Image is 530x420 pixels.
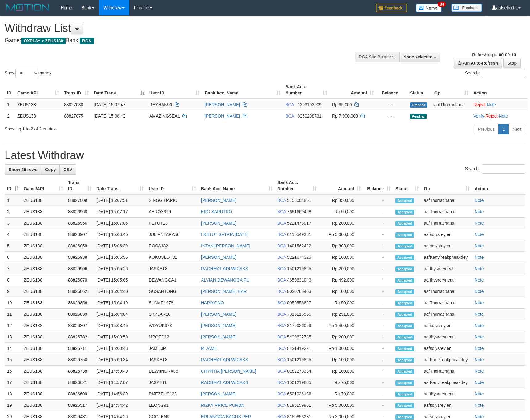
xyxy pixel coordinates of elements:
[146,263,199,274] td: JASKET8
[66,274,94,286] td: 88826870
[146,331,199,343] td: MBOED12
[319,286,363,297] td: Rp 100,000
[277,232,286,237] span: BCA
[21,297,66,309] td: ZEUS138
[21,331,66,343] td: ZEUS138
[94,240,146,252] td: [DATE] 15:06:39
[319,297,363,309] td: Rp 50,000
[287,346,311,351] span: Copy 8421419221 to clipboard
[277,323,286,328] span: BCA
[287,243,311,248] span: Copy 1401562422 to clipboard
[319,366,363,377] td: Rp 100,000
[298,102,322,107] span: Copy 1393193909 to clipboard
[379,102,405,108] div: - - -
[363,274,393,286] td: -
[472,52,516,57] span: Refreshing in:
[379,113,405,119] div: - - -
[5,240,21,252] td: 5
[5,309,21,320] td: 11
[403,54,432,59] span: None selected
[395,323,414,329] span: Accepted
[5,3,51,12] img: MOTION_logo.png
[201,278,250,282] a: ALVIAN DEWANGGA PU
[363,252,393,263] td: -
[94,194,146,206] td: [DATE] 15:07:51
[146,286,199,297] td: GUSANTONG
[410,102,427,108] span: Grabbed
[287,255,311,260] span: Copy 5221674325 to clipboard
[475,380,484,385] a: Note
[473,114,484,118] a: Verify
[94,274,146,286] td: [DATE] 15:05:05
[475,232,484,237] a: Note
[410,114,427,119] span: Pending
[465,69,525,78] label: Search:
[146,252,199,263] td: KOKOSLOT31
[21,252,66,263] td: ZEUS138
[5,194,21,206] td: 1
[66,320,94,331] td: 88826807
[395,358,414,363] span: Accepted
[146,274,199,286] td: DEWANGGA1
[66,218,94,229] td: 88826966
[319,240,363,252] td: Rp 803,000
[508,124,525,134] a: Next
[363,229,393,240] td: -
[395,244,414,249] span: Accepted
[475,414,484,419] a: Note
[475,255,484,260] a: Note
[45,167,56,172] span: Copy
[21,366,66,377] td: ZEUS138
[432,81,471,99] th: Op: activate to sort column ascending
[201,414,251,419] a: ERLANGGA BAGUS PER
[62,81,91,99] th: Trans ID: activate to sort column ascending
[94,218,146,229] td: [DATE] 15:07:05
[475,346,484,351] a: Note
[421,354,472,366] td: aafKanvireakpheakdey
[298,114,322,118] span: Copy 8250298731 to clipboard
[421,331,472,343] td: aafthysreryneat
[399,52,440,62] button: None selected
[146,320,199,331] td: WDYUK978
[355,52,399,62] div: PGA Site Balance /
[201,369,256,374] a: CHYNTIA [PERSON_NAME]
[5,177,21,194] th: ID: activate to sort column descending
[275,177,319,194] th: Bank Acc. Number: activate to sort column ascending
[5,286,21,297] td: 9
[5,69,51,78] label: Show entries
[475,278,484,282] a: Note
[201,312,236,317] a: [PERSON_NAME]
[5,366,21,377] td: 16
[503,58,521,68] a: Stop
[319,331,363,343] td: Rp 200,000
[201,266,248,271] a: RACHMAT ADI WICAKS
[287,198,311,203] span: Copy 5156004801 to clipboard
[376,4,407,12] img: Feedback.jpg
[66,331,94,343] td: 88826782
[21,240,66,252] td: ZEUS138
[454,58,502,68] a: Run Auto-Refresh
[5,99,15,110] td: 1
[475,369,484,374] a: Note
[287,334,311,339] span: Copy 5420622785 to clipboard
[499,52,516,57] strong: 00:00:10
[473,102,486,107] a: Reject
[94,229,146,240] td: [DATE] 15:06:45
[146,343,199,354] td: JAMILJP
[66,309,94,320] td: 88826839
[146,194,199,206] td: SINGGIHARIO
[201,380,248,385] a: RACHMAT ADI WICAKS
[363,331,393,343] td: -
[471,110,527,122] td: · ·
[66,366,94,377] td: 88826738
[66,229,94,240] td: 88826907
[66,286,94,297] td: 88826862
[201,357,248,362] a: RACHMAT ADI WICAKS
[421,177,472,194] th: Op: activate to sort column ascending
[5,274,21,286] td: 8
[395,232,414,238] span: Accepted
[201,243,250,248] a: INTAN [PERSON_NAME]
[363,309,393,320] td: -
[146,309,199,320] td: SKYLAR16
[5,38,347,44] h4: Game: Bank:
